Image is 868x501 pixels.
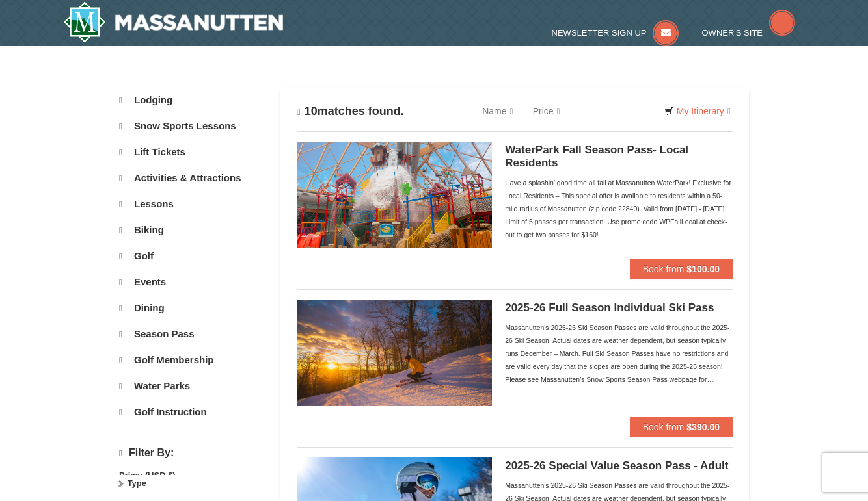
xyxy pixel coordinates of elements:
img: Massanutten Resort Logo [63,1,283,43]
a: Golf Membership [119,348,264,372]
a: Water Parks [119,374,264,398]
span: Newsletter Sign Up [552,28,647,38]
a: Dining [119,296,264,320]
span: Owner's Site [702,28,763,38]
img: 6619937-208-2295c65e.jpg [297,300,492,406]
a: Snow Sports Lessons [119,114,264,138]
a: Massanutten Resort [63,1,283,43]
a: Golf [119,244,264,268]
a: Name [472,98,522,124]
button: Book from $100.00 [630,259,733,279]
h5: 2025-26 Special Value Season Pass - Adult [505,459,733,472]
strong: Price: (USD $) [119,470,176,480]
span: Book from [643,422,685,432]
h4: Filter By: [119,447,264,459]
a: Newsletter Sign Up [552,28,679,38]
strong: $390.00 [686,422,720,432]
button: Book from $390.00 [630,417,733,437]
div: Massanutten's 2025-26 Ski Season Passes are valid throughout the 2025-26 Ski Season. Actual dates... [505,321,733,386]
div: Have a splashin' good time all fall at Massanutten WaterPark! Exclusive for Local Residents – Thi... [505,176,733,241]
strong: Type [128,478,146,488]
strong: $100.00 [686,264,720,274]
a: Price [523,98,570,124]
a: Golf Instruction [119,400,264,424]
img: 6619937-212-8c750e5f.jpg [297,142,492,248]
a: Events [119,270,264,294]
a: Season Pass [119,322,264,346]
a: Lodging [119,88,264,112]
a: My Itinerary [656,101,739,121]
h5: WaterPark Fall Season Pass- Local Residents [505,144,733,170]
a: Biking [119,218,264,242]
a: Owner's Site [702,28,796,38]
h5: 2025-26 Full Season Individual Ski Pass [505,302,733,315]
span: Book from [643,264,685,274]
a: Lift Tickets [119,140,264,164]
a: Lessons [119,192,264,216]
a: Activities & Attractions [119,166,264,190]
